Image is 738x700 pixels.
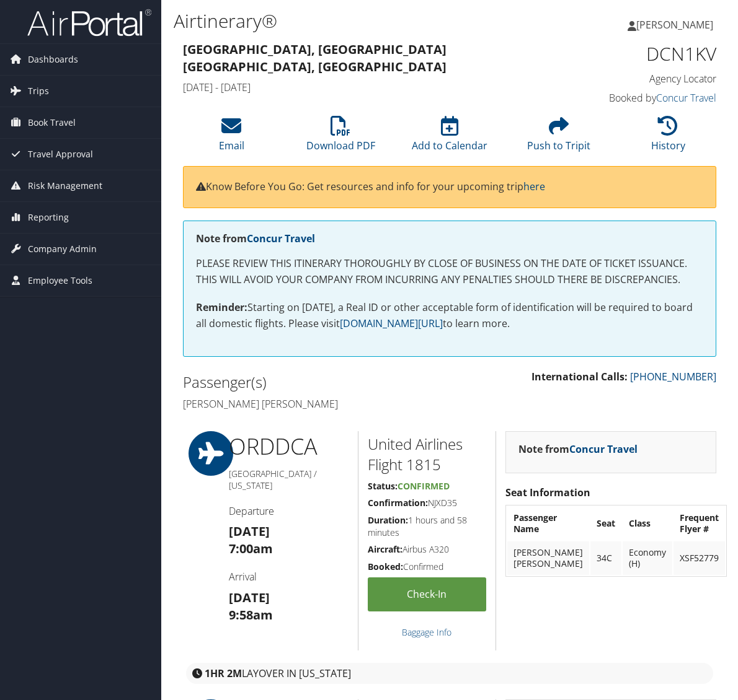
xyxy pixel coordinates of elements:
[27,8,151,37] img: airportal-logo.png
[28,202,69,233] span: Reporting
[229,589,270,606] strong: [DATE]
[636,18,713,32] span: [PERSON_NAME]
[368,497,428,509] strong: Confirmation:
[412,123,487,152] a: Add to Calendar
[656,91,716,105] a: Concur Travel
[368,434,487,475] h2: United Airlines Flight 1815
[368,561,403,572] strong: Booked:
[569,442,638,456] a: Concur Travel
[368,577,487,611] a: Check-in
[28,170,102,201] span: Risk Management
[507,541,589,575] td: [PERSON_NAME] [PERSON_NAME]
[229,523,270,540] strong: [DATE]
[590,507,621,540] th: Seat
[28,234,97,265] span: Company Admin
[507,507,589,540] th: Passenger Name
[229,504,349,518] h4: Departure
[28,107,76,138] span: Book Travel
[597,91,717,105] h4: Booked by
[368,480,398,492] strong: Status:
[28,44,78,75] span: Dashboards
[590,541,621,575] td: 34C
[674,541,725,575] td: XSF52779
[505,486,590,499] strong: Seat Information
[340,317,443,330] a: [DOMAIN_NAME][URL]
[597,41,717,67] h1: DCN1KV
[28,265,92,296] span: Employee Tools
[402,626,451,638] a: Baggage Info
[368,543,402,555] strong: Aircraft:
[229,606,273,623] strong: 9:58am
[651,123,685,152] a: History
[518,442,638,456] strong: Note from
[630,370,716,383] a: [PHONE_NUMBER]
[368,514,408,526] strong: Duration:
[196,232,315,245] strong: Note from
[196,256,703,287] p: PLEASE REVIEW THIS ITINERARY THOROUGHLY BY CLOSE OF BUSINESS ON THE DATE OF TICKET ISSUANCE. THIS...
[531,370,628,383] strong: International Calls:
[183,41,447,75] strong: [GEOGRAPHIC_DATA], [GEOGRAPHIC_DATA] [GEOGRAPHIC_DATA], [GEOGRAPHIC_DATA]
[527,123,590,152] a: Push to Tripit
[196,179,703,195] p: Know Before You Go: Get resources and info for your upcoming trip
[368,543,487,556] h5: Airbus A320
[28,76,49,107] span: Trips
[623,541,672,575] td: Economy (H)
[523,180,545,193] a: here
[398,480,450,492] span: Confirmed
[597,72,717,85] h4: Agency Locator
[183,372,440,393] h2: Passenger(s)
[196,300,703,331] p: Starting on [DATE], a Real ID or other acceptable form of identification will be required to boar...
[628,6,726,43] a: [PERSON_NAME]
[229,468,349,492] h5: [GEOGRAPHIC_DATA] / [US_STATE]
[205,667,242,680] strong: 1HR 2M
[196,300,247,314] strong: Reminder:
[186,663,713,684] div: layover in [US_STATE]
[674,507,725,540] th: Frequent Flyer #
[229,431,349,462] h1: ORD DCA
[368,561,487,573] h5: Confirmed
[183,81,579,94] h4: [DATE] - [DATE]
[368,514,487,538] h5: 1 hours and 58 minutes
[247,232,315,245] a: Concur Travel
[306,123,375,152] a: Download PDF
[219,123,244,152] a: Email
[368,497,487,509] h5: NJXD35
[229,540,273,557] strong: 7:00am
[28,139,93,170] span: Travel Approval
[229,570,349,584] h4: Arrival
[623,507,672,540] th: Class
[174,8,541,34] h1: Airtinerary®
[183,397,440,411] h4: [PERSON_NAME] [PERSON_NAME]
